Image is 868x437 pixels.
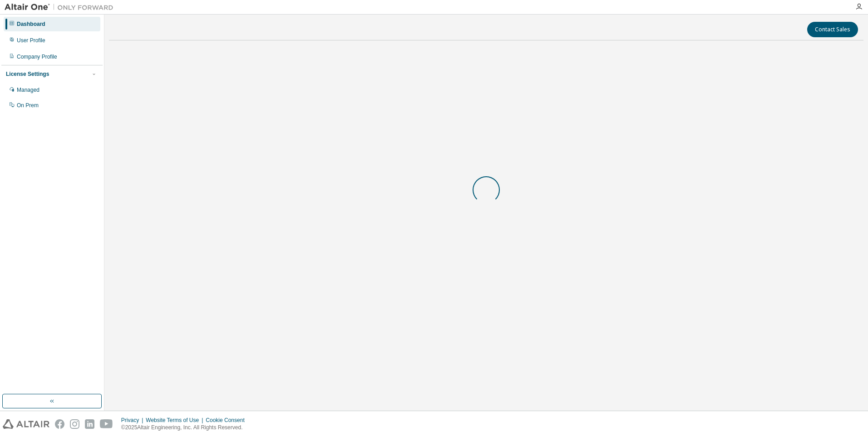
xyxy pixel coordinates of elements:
p: © 2025 Altair Engineering, Inc. All Rights Reserved. [121,424,250,432]
div: On Prem [17,102,39,109]
img: linkedin.svg [85,419,94,429]
img: facebook.svg [55,419,64,429]
div: Privacy [121,417,146,424]
div: Website Terms of Use [146,417,206,424]
img: altair_logo.svg [3,419,49,429]
div: Managed [17,86,39,94]
div: Dashboard [17,20,45,28]
button: Contact Sales [807,22,858,37]
div: Cookie Consent [206,417,250,424]
div: User Profile [17,37,45,44]
div: License Settings [6,70,49,78]
div: Company Profile [17,53,57,60]
img: youtube.svg [100,419,113,429]
img: Altair One [5,3,118,12]
img: instagram.svg [70,419,79,429]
